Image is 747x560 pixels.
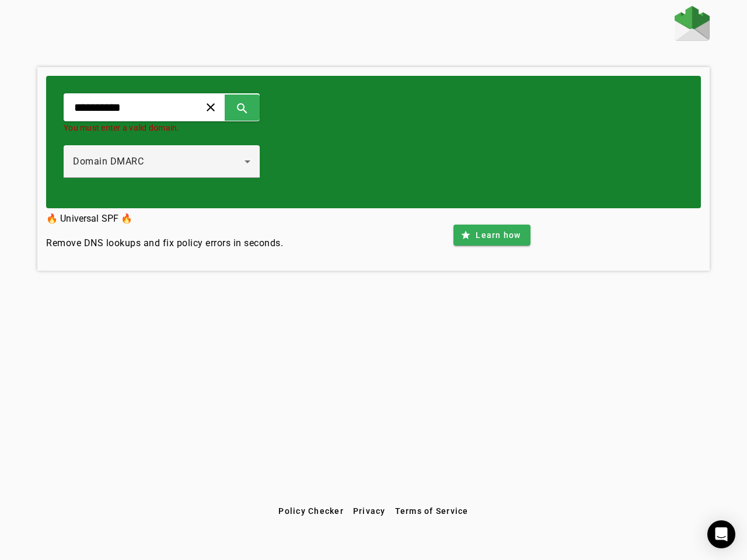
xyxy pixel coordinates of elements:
button: Policy Checker [274,501,348,521]
span: Learn how [476,229,521,241]
mat-error: You must enter a valid domain. [64,121,260,134]
button: Terms of Service [390,501,473,521]
button: Privacy [348,501,390,521]
span: Domain DMARC [73,156,144,167]
span: Policy Checker [278,506,344,516]
h3: 🔥 Universal SPF 🔥 [46,211,283,227]
div: Open Intercom Messenger [707,520,735,548]
button: Learn how [453,225,530,246]
span: Privacy [353,506,386,516]
h4: Remove DNS lookups and fix policy errors in seconds. [46,236,283,250]
span: Terms of Service [395,506,469,516]
a: Home [675,6,710,44]
img: Fraudmarc Logo [675,6,710,41]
